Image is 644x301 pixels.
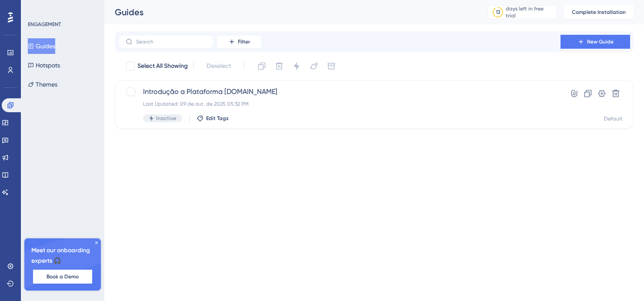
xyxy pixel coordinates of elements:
span: Select All Showing [137,61,188,71]
span: Introdução a Plataforma [DOMAIN_NAME] [143,87,536,97]
span: Edit Tags [206,115,229,122]
span: Book a Demo [47,273,79,280]
button: Book a Demo [33,270,92,284]
div: days left in free trial [506,5,554,19]
div: Last Updated: 09 de out. de 2025 05:32 PM [143,100,536,107]
div: 13 [496,9,500,16]
button: Filter [217,35,261,49]
button: Complete Installation [564,5,634,19]
button: New Guide [561,35,630,49]
input: Search [136,39,207,45]
div: Guides [115,6,466,18]
button: Hotspots [28,57,60,73]
span: Filter [238,38,250,45]
button: Guides [28,38,55,54]
button: Themes [28,77,57,92]
span: Inactive [156,115,176,122]
span: Deselect [207,61,231,71]
span: Complete Installation [572,9,626,16]
button: Deselect [199,58,239,74]
span: New Guide [587,38,614,45]
span: Meet our onboarding experts 🎧 [31,245,94,266]
div: ENGAGEMENT [28,21,61,28]
div: Default [604,115,623,122]
button: Edit Tags [197,115,229,122]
